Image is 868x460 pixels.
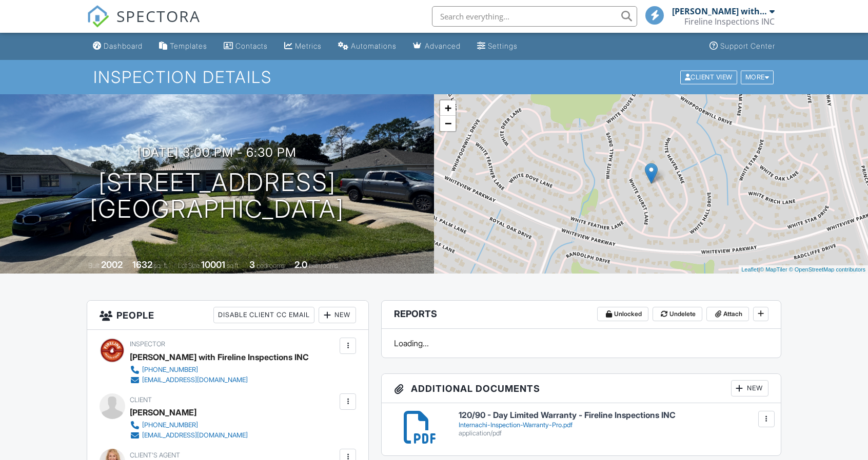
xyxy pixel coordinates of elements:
[132,259,152,270] div: 1632
[101,259,123,270] div: 2002
[116,5,201,27] span: SPECTORA
[155,37,211,56] a: Templates
[130,396,152,404] span: Client
[739,265,868,274] div: |
[220,37,272,56] a: Contacts
[295,41,322,50] div: Metrics
[130,365,301,375] a: [PHONE_NUMBER]
[309,262,338,269] span: bathrooms
[488,41,518,50] div: Settings
[473,37,522,56] a: Settings
[432,6,637,27] input: Search everything...
[130,349,309,365] div: [PERSON_NAME] with Fireline Inspections INC
[425,41,461,50] div: Advanced
[741,70,774,84] div: More
[672,6,767,16] div: [PERSON_NAME] with Fireline Inspections INC
[741,266,758,273] a: Leaflet
[351,41,397,50] div: Automations
[280,37,326,56] a: Metrics
[679,73,740,80] a: Client View
[382,374,781,403] h3: Additional Documents
[93,68,775,86] h1: Inspection Details
[201,259,225,270] div: 10001
[440,100,456,116] a: Zoom in
[684,16,775,27] div: Fireline Inspections INC
[319,307,356,323] div: New
[130,430,248,441] a: [EMAIL_ADDRESS][DOMAIN_NAME]
[705,37,779,56] a: Support Center
[459,411,768,437] a: 120/90 - Day Limited Warranty - Fireline Inspections INC Internachi-Inspection-Warranty-Pro.pdf a...
[104,41,143,50] div: Dashboard
[409,37,465,56] a: Advanced
[249,259,255,270] div: 3
[178,262,200,269] span: Lot Size
[213,307,314,323] div: Disable Client CC Email
[142,376,248,384] div: [EMAIL_ADDRESS][DOMAIN_NAME]
[459,421,768,429] div: Internachi-Inspection-Warranty-Pro.pdf
[227,262,240,269] span: sq.ft.
[440,116,456,131] a: Zoom out
[154,262,168,269] span: sq. ft.
[731,380,768,396] div: New
[142,421,198,429] div: [PHONE_NUMBER]
[88,262,100,269] span: Built
[720,41,775,50] div: Support Center
[789,266,865,273] a: © OpenStreetMap contributors
[459,429,768,437] div: application/pdf
[130,420,248,430] a: [PHONE_NUMBER]
[235,41,268,50] div: Contacts
[334,37,401,56] a: Automations (Basic)
[87,14,201,35] a: SPECTORA
[170,41,207,50] div: Templates
[680,70,737,84] div: Client View
[89,37,147,56] a: Dashboard
[760,266,787,273] a: © MapTiler
[130,451,180,459] span: Client's Agent
[130,405,196,420] div: [PERSON_NAME]
[257,262,285,269] span: bedrooms
[142,431,248,440] div: [EMAIL_ADDRESS][DOMAIN_NAME]
[459,411,768,420] h6: 120/90 - Day Limited Warranty - Fireline Inspections INC
[137,145,297,159] h3: [DATE] 3:00 pm - 6:30 pm
[142,366,198,374] div: [PHONE_NUMBER]
[90,169,344,223] h1: [STREET_ADDRESS] [GEOGRAPHIC_DATA]
[130,340,165,348] span: Inspector
[294,259,307,270] div: 2.0
[87,5,109,28] img: The Best Home Inspection Software - Spectora
[130,375,301,385] a: [EMAIL_ADDRESS][DOMAIN_NAME]
[87,301,368,330] h3: People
